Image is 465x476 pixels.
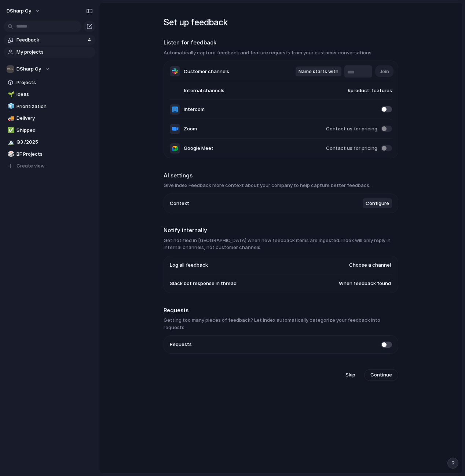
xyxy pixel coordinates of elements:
span: Projects [17,79,93,86]
span: Google Meet [184,145,213,152]
div: 🏔️ [8,138,13,147]
div: 🎲 [8,150,13,158]
span: Context [170,200,189,207]
a: 🧊Prioritization [4,101,95,112]
span: My projects [17,48,93,56]
span: Feedback [17,36,85,44]
span: Contact us for pricing [326,125,377,133]
a: 🌱Ideas [4,89,95,100]
span: Skip [345,371,355,379]
a: 🏔️Q3 /2025 [4,137,95,148]
button: 🌱 [7,91,14,98]
button: Name starts with [296,66,341,77]
span: Intercom [184,106,205,113]
span: BF Projects [17,151,93,158]
span: DSharp Oy [17,65,41,73]
h3: Getting too many pieces of feedback? Let Index automatically categorize your feedback into requests. [164,317,398,331]
span: Ideas [17,91,93,98]
span: Create view [17,162,45,170]
a: 🚚Delivery [4,113,95,124]
button: DSharp Oy [4,64,95,75]
h2: Notify internally [164,226,398,235]
span: Prioritization [17,103,93,110]
button: 🎲 [7,151,14,158]
button: 🚚 [7,115,14,122]
a: My projects [4,47,95,58]
button: DSharp Oy [3,5,44,17]
a: ✅Shipped [4,125,95,136]
h3: Give Index Feedback more context about your company to help capture better feedback. [164,182,398,189]
span: Name starts with [299,68,338,75]
a: Feedback4 [4,35,95,46]
span: Log all feedback [170,262,208,269]
span: Shipped [17,127,93,134]
a: Projects [4,77,95,88]
button: Create view [4,161,95,172]
span: Continue [370,371,392,379]
span: Internal channels [170,87,224,94]
span: Delivery [17,115,93,122]
span: Customer channels [184,68,229,75]
button: 🧊 [7,103,14,110]
span: 4 [88,36,92,44]
h2: Requests [164,306,398,315]
h2: Listen for feedback [164,39,398,47]
a: 🎲BF Projects [4,149,95,160]
span: #product-features [333,87,392,94]
button: Skip [340,369,361,381]
div: 🌱 [8,90,13,99]
h1: Set up feedback [164,16,398,29]
span: Choose a channel [349,262,391,269]
span: Contact us for pricing [326,145,377,152]
div: 🧊 [8,102,13,111]
h3: Get notified in [GEOGRAPHIC_DATA] when new feedback items are ingested. Index will only reply in ... [164,237,398,251]
button: When feedback found [338,279,392,288]
button: Configure [363,198,392,209]
div: ✅ [8,126,13,134]
span: Configure [366,200,389,207]
button: 🏔️ [7,138,14,146]
span: Q3 /2025 [17,138,93,146]
span: When feedback found [339,280,391,287]
span: Zoom [184,125,197,133]
span: Slack bot response in thread [170,280,237,287]
h2: AI settings [164,172,398,180]
h3: Automatically capture feedback and feature requests from your customer conversations. [164,49,398,57]
div: 🚚 [8,114,13,123]
button: ✅ [7,127,14,134]
button: Continue [364,369,398,381]
button: Choose a channel [348,260,392,270]
span: Requests [170,341,192,348]
span: DSharp Oy [7,7,31,15]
